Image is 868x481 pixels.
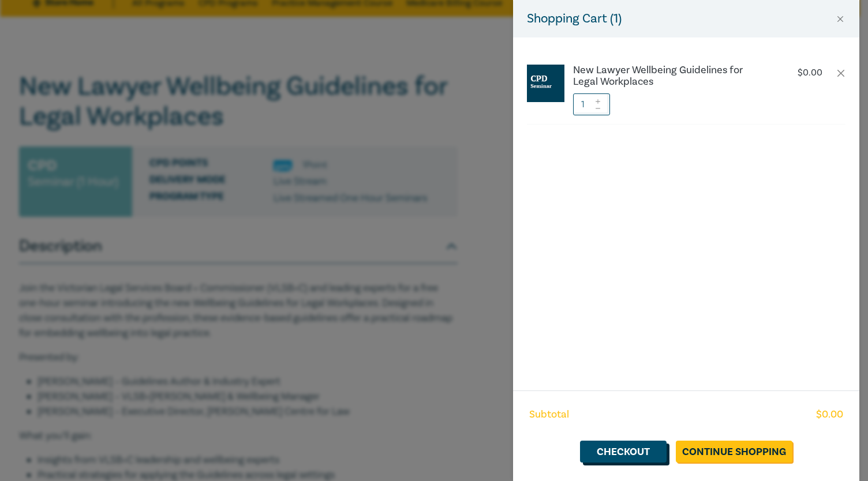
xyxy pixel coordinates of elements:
a: Continue Shopping [676,441,792,463]
span: Subtotal [529,407,569,422]
input: 1 [573,93,610,115]
h5: Shopping Cart ( 1 ) [527,9,622,28]
span: $ 0.00 [816,407,843,422]
button: Close [835,14,845,24]
p: $ 0.00 [798,67,822,78]
a: Checkout [580,441,667,463]
a: New Lawyer Wellbeing Guidelines for Legal Workplaces [573,65,765,88]
img: CPD%20Seminar.jpg [527,65,564,102]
